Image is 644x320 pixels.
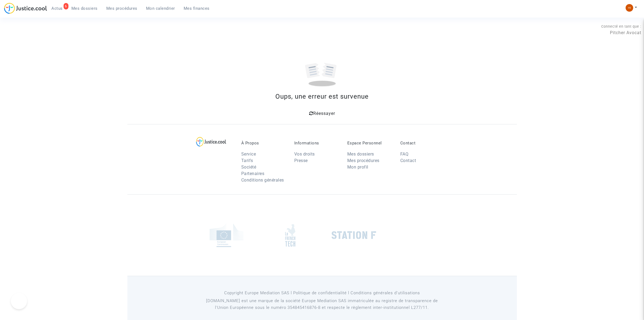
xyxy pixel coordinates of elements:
span: Réessayer [313,111,335,116]
div: Oups, une erreur est survenue [127,92,517,101]
span: Mes dossiers [71,6,98,11]
a: Presse [294,158,308,163]
img: stationf.png [332,231,376,239]
a: Mon profil [347,164,368,170]
a: Mes procédures [102,4,142,12]
p: Contact [400,141,445,146]
span: Actus [51,6,63,11]
a: Vos droits [294,151,315,157]
a: 6Actus [47,4,67,12]
span: Connecté en tant que : [601,24,641,28]
p: Informations [294,141,339,146]
a: Mon calendrier [142,4,179,12]
img: fc99b196863ffcca57bb8fe2645aafd9 [626,4,633,12]
a: Partenaires [241,171,265,176]
div: 6 [64,3,68,9]
a: FAQ [400,151,409,157]
a: Mes procédures [347,158,379,163]
a: Société [241,164,256,170]
img: europe_commision.png [210,224,243,247]
a: Mes dossiers [347,151,374,157]
a: Service [241,151,256,157]
a: Conditions générales [241,177,284,183]
a: Tarifs [241,158,253,163]
a: Mes dossiers [67,4,102,12]
p: Copyright Europe Mediation SAS l Politique de confidentialité l Conditions générales d’utilisa... [199,290,445,296]
img: logo-lg.svg [196,137,226,147]
iframe: Help Scout Beacon - Open [11,293,27,309]
span: Mes finances [184,6,210,11]
span: Mon calendrier [146,6,175,11]
img: jc-logo.svg [4,3,47,14]
a: Contact [400,158,416,163]
p: Espace Personnel [347,141,392,146]
p: [DOMAIN_NAME] est une marque de la société Europe Mediation SAS immatriculée au registre de tr... [199,298,445,311]
span: Mes procédures [106,6,137,11]
p: À Propos [241,141,286,146]
a: Mes finances [179,4,214,12]
img: french_tech.png [285,224,295,247]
